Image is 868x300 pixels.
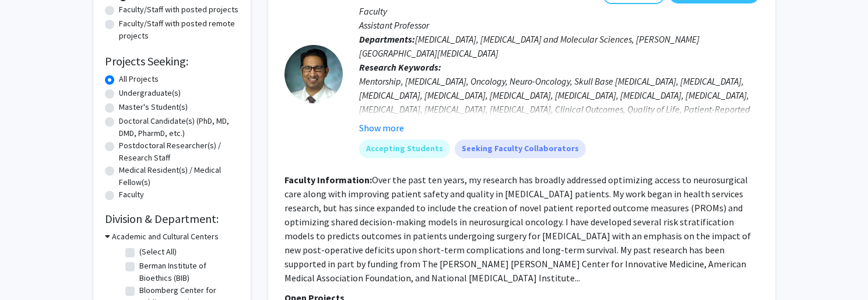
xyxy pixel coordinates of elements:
[119,87,181,99] label: Undergraduate(s)
[359,74,759,158] div: Mentorship, [MEDICAL_DATA], Oncology, Neuro-Oncology, Skull Base [MEDICAL_DATA], [MEDICAL_DATA], ...
[359,18,759,32] p: Assistant Professor
[9,247,50,291] iframe: Chat
[359,4,759,18] p: Faculty
[112,231,219,243] h3: Academic and Cultural Centers
[284,174,372,186] b: Faculty Information:
[119,115,239,139] label: Doctoral Candidate(s) (PhD, MD, DMD, PharmD, etc.)
[284,174,751,284] fg-read-more: Over the past ten years, my research has broadly addressed optimizing access to neurosurgical car...
[359,33,415,45] b: Departments:
[359,139,450,158] mat-chip: Accepting Students
[105,212,239,226] h2: Division & Department:
[119,189,144,201] label: Faculty
[359,121,404,135] button: Show more
[139,246,177,258] label: (Select All)
[359,61,441,73] b: Research Keywords:
[359,33,700,59] span: [MEDICAL_DATA], [MEDICAL_DATA] and Molecular Sciences, [PERSON_NAME][GEOGRAPHIC_DATA][MEDICAL_DATA]
[455,139,586,158] mat-chip: Seeking Faculty Collaborators
[119,101,188,113] label: Master's Student(s)
[105,54,239,68] h2: Projects Seeking:
[119,4,238,16] label: Faculty/Staff with posted projects
[119,18,239,42] label: Faculty/Staff with posted remote projects
[139,260,236,284] label: Berman Institute of Bioethics (BIB)
[119,73,159,85] label: All Projects
[119,139,239,164] label: Postdoctoral Researcher(s) / Research Staff
[119,164,239,189] label: Medical Resident(s) / Medical Fellow(s)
